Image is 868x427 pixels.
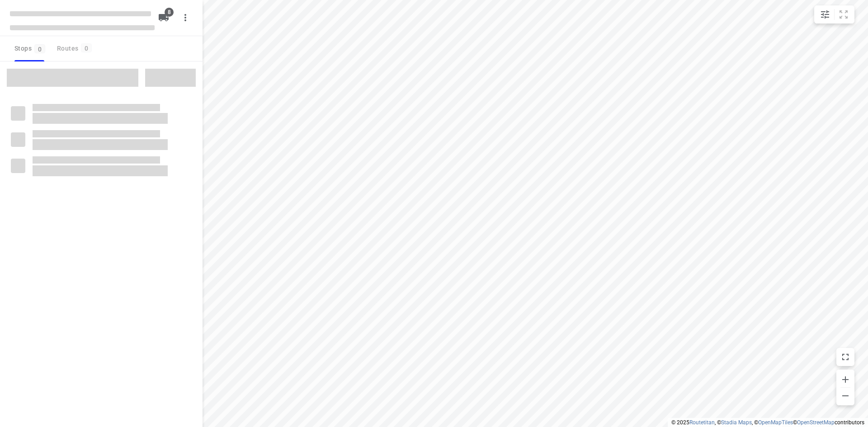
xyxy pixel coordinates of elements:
[758,419,793,426] a: OpenMapTiles
[689,419,715,426] a: Routetitan
[797,419,835,426] a: OpenStreetMap
[671,419,864,426] li: © 2025 , © , © © contributors
[814,5,854,23] div: small contained button group
[816,5,834,23] button: Map settings
[721,419,752,426] a: Stadia Maps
